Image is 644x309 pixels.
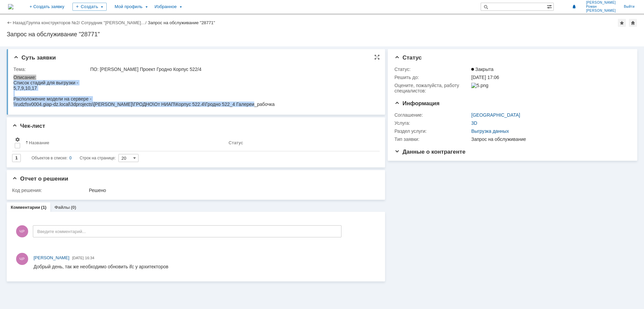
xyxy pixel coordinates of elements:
div: Создать [72,3,107,11]
div: | [25,20,26,25]
a: Группа конструкторов №2 [26,20,79,25]
div: Запрос на обслуживание "28771" [148,20,215,25]
span: ЧР [16,225,28,237]
a: Назад [13,20,25,25]
span: Объектов в списке: [32,156,67,160]
div: Решено [89,188,375,193]
a: [PERSON_NAME] [34,255,69,261]
div: / [26,20,81,25]
div: Описание: [13,75,376,80]
span: Расширенный поиск [547,3,553,9]
a: [GEOGRAPHIC_DATA] [471,112,520,118]
div: На всю страницу [374,54,380,60]
div: Статус [228,140,243,145]
div: Сделать домашней страницей [629,19,637,27]
span: Закрыта [471,67,493,72]
div: / [81,20,148,25]
span: Данные о контрагенте [394,149,466,155]
span: [PERSON_NAME] [586,9,616,13]
span: [PERSON_NAME] [586,1,616,5]
span: Роман [586,5,616,9]
span: [DATE] 17:06 [471,75,499,80]
div: Раздел услуги: [394,128,470,134]
div: Статус: [394,67,470,72]
span: Суть заявки [13,54,56,61]
a: 3D [471,120,477,126]
a: Сотрудник "[PERSON_NAME]… [81,20,145,25]
div: Запрос на обслуживание "28771" [7,31,637,38]
span: Чек-лист [12,123,45,129]
span: Настройки [15,137,20,142]
a: Комментарии [11,205,40,210]
a: Перейти на домашнюю страницу [8,4,13,9]
div: Код решения: [12,188,88,193]
span: Информация [394,100,439,107]
th: Статус [226,134,374,151]
a: Выгрузка данных [471,128,509,134]
span: [DATE] [72,256,84,260]
div: Соглашение: [394,112,470,118]
span: 16:34 [85,256,95,260]
span: Отчет о решении [12,176,68,182]
div: 0 [69,154,72,162]
th: Название [23,134,226,151]
div: ПО: [PERSON_NAME] Проект Гродно Корпус 522/4 [90,67,375,72]
div: Тип заявки: [394,137,470,142]
i: Строк на странице: [32,154,116,162]
span: Статус [394,54,422,61]
div: Название [29,140,49,145]
div: Тема: [13,67,89,72]
div: Oцените, пожалуйста, работу специалистов: [394,83,470,93]
div: Добавить в избранное [618,19,626,27]
img: logo [8,4,13,9]
div: (1) [41,205,47,210]
span: [PERSON_NAME] [34,255,69,260]
a: Файлы [54,205,70,210]
div: Запрос на обслуживание [471,137,627,142]
div: Решить до: [394,75,470,80]
img: 5.png [471,83,488,88]
div: (0) [71,205,76,210]
div: Услуга: [394,120,470,126]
